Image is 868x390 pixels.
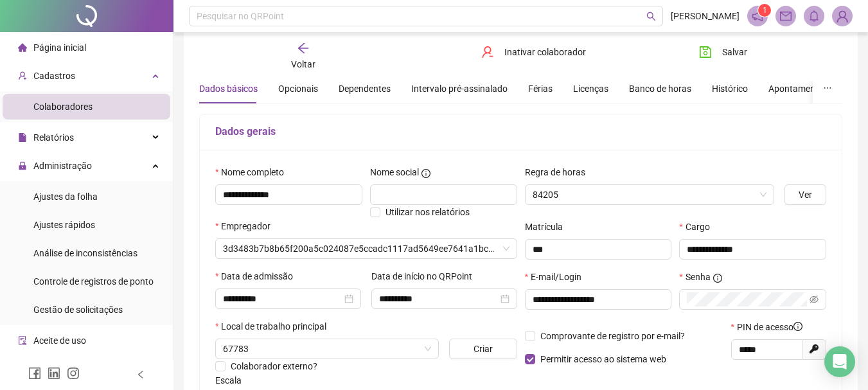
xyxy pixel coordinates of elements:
span: Voltar [291,59,315,69]
span: arrow-left [297,42,310,55]
span: Colaborador externo? [231,361,317,371]
span: instagram [67,367,80,380]
div: Opcionais [278,82,318,96]
span: [PERSON_NAME] [671,9,740,23]
span: search [646,12,656,21]
span: user-delete [481,46,494,58]
span: Ajustes da folha [33,191,98,202]
div: Férias [528,82,553,96]
span: Salvar [722,45,747,59]
span: Gestão de solicitações [33,305,123,315]
span: Ver [799,188,812,202]
span: user-add [18,71,27,80]
h5: Dados gerais [215,124,826,139]
span: info-circle [793,322,802,331]
span: Nome social [370,165,419,179]
div: Dependentes [339,82,391,96]
span: Aceite de uso [33,335,86,346]
label: Local de trabalho principal [215,319,335,333]
button: Criar [449,339,517,359]
div: Apontamentos [768,82,828,96]
span: mail [780,10,792,22]
span: info-circle [421,169,430,178]
span: info-circle [713,274,722,283]
label: Data de início no QRPoint [371,269,481,283]
button: Salvar [689,42,757,62]
label: Matrícula [525,220,571,234]
span: Utilizar nos relatórios [385,207,470,217]
span: notification [752,10,763,22]
span: Controle de registros de ponto [33,276,154,287]
span: ellipsis [823,84,832,93]
span: Inativar colaborador [504,45,586,59]
div: Intervalo pré-assinalado [411,82,508,96]
span: Página inicial [33,42,86,53]
sup: 1 [758,4,771,17]
span: audit [18,336,27,345]
span: Criar [474,342,493,356]
button: Inativar colaborador [472,42,596,62]
span: Comprovante de registro por e-mail? [540,331,685,341]
div: Dados básicos [199,82,258,96]
span: bell [808,10,820,22]
button: Ver [784,184,826,205]
span: home [18,43,27,52]
div: Histórico [712,82,748,96]
span: Senha [686,270,711,284]
span: Colaboradores [33,102,93,112]
label: Escala [215,373,250,387]
label: Data de admissão [215,269,301,283]
img: 88383 [833,6,852,26]
span: Análise de inconsistências [33,248,137,258]
label: Nome completo [215,165,292,179]
button: ellipsis [813,74,842,103]
label: Cargo [679,220,718,234]
span: PIN de acesso [737,320,802,334]
label: Empregador [215,219,279,233]
label: E-mail/Login [525,270,590,284]
div: Licenças [573,82,608,96]
div: Open Intercom Messenger [824,346,855,377]
span: linkedin [48,367,60,380]
span: lock [18,161,27,170]
span: eye-invisible [810,295,819,304]
label: Regra de horas [525,165,594,179]
span: Cadastros [33,71,75,81]
span: 67783 [223,339,431,359]
span: 3d3483b7b8b65f200a5c024087e5ccadc1117ad5649ee7641a1bcac80a724469 [223,239,509,258]
span: facebook [28,367,41,380]
span: file [18,133,27,142]
span: Permitir acesso ao sistema web [540,354,666,364]
span: save [699,46,712,58]
span: 1 [763,6,767,15]
span: Ajustes rápidos [33,220,95,230]
span: left [136,370,145,379]
span: Administração [33,161,92,171]
span: Relatórios [33,132,74,143]
div: Banco de horas [629,82,691,96]
span: 84205 [533,185,767,204]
